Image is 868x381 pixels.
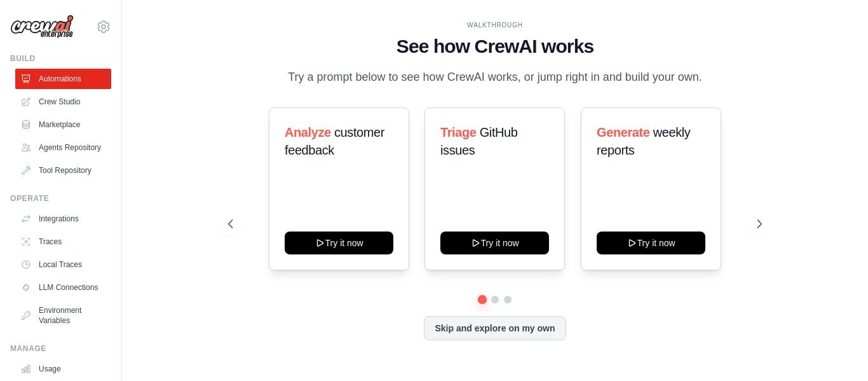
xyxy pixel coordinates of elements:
[15,209,111,229] a: Integrations
[10,193,111,204] div: Operate
[10,343,111,354] div: Manage
[15,300,111,331] a: Environment Variables
[228,20,762,30] div: WALKTHROUGH
[597,125,690,157] span: weekly reports
[15,277,111,298] a: LLM Connections
[10,53,111,64] div: Build
[440,232,549,254] button: Try it now
[15,114,111,135] a: Marketplace
[597,125,650,139] span: Generate
[10,15,74,39] img: Logo
[15,160,111,181] a: Tool Repository
[285,125,384,157] span: customer feedback
[15,254,111,275] a: Local Traces
[15,359,111,379] a: Usage
[281,68,709,87] p: Try a prompt below to see how CrewAI works, or jump right in and build your own.
[440,125,477,139] span: Triage
[285,125,331,139] span: Analyze
[440,125,518,157] span: GitHub issues
[424,316,566,340] button: Skip and explore on my own
[285,232,393,254] button: Try it now
[228,35,762,58] h1: See how CrewAI works
[15,69,111,89] a: Automations
[15,92,111,112] a: Crew Studio
[15,137,111,158] a: Agents Repository
[15,232,111,252] a: Traces
[597,232,705,254] button: Try it now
